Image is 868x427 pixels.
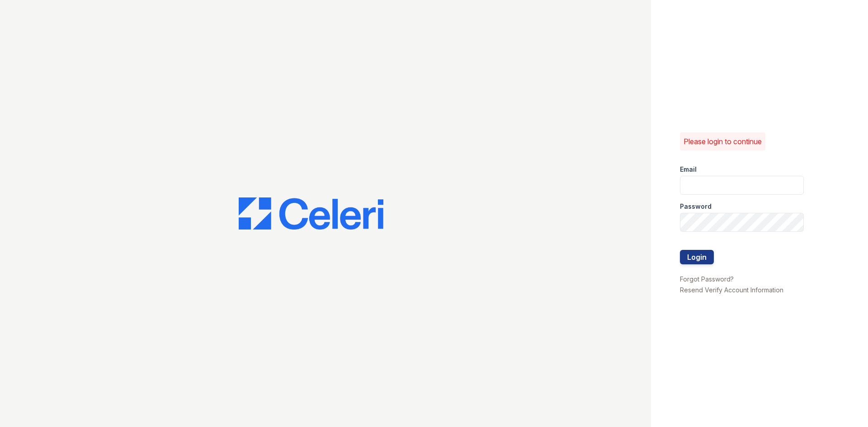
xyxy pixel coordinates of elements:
img: CE_Logo_Blue-a8612792a0a2168367f1c8372b55b34899dd931a85d93a1a3d3e32e68fde9ad4.png [239,197,383,230]
label: Password [680,202,712,211]
label: Email [680,165,697,174]
button: Login [680,250,714,264]
a: Forgot Password? [680,275,734,283]
p: Please login to continue [684,136,762,147]
a: Resend Verify Account Information [680,286,783,294]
